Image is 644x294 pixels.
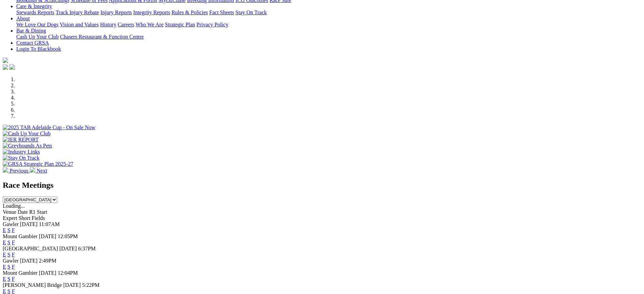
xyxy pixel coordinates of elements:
[100,9,132,15] a: Injury Reports
[16,34,59,40] a: Cash Up Your Club
[12,227,15,233] a: F
[39,233,57,239] span: [DATE]
[209,9,234,15] a: Fact Sheets
[16,9,641,16] div: Care & Integrity
[37,168,47,174] span: Next
[3,240,6,245] a: E
[3,264,6,270] a: E
[12,264,15,270] a: F
[16,22,641,28] div: About
[12,252,15,257] a: F
[16,9,54,15] a: Stewards Reports
[39,221,60,227] span: 11:07AM
[16,16,30,21] a: About
[118,22,134,27] a: Careers
[3,137,39,143] img: IER REPORT
[136,22,164,27] a: Who We Are
[7,240,11,245] a: S
[100,22,116,27] a: History
[3,149,40,155] img: Industry Links
[3,167,8,173] img: chevron-left-pager-white.svg
[16,40,49,46] a: Contact GRSA
[60,34,144,40] a: Chasers Restaurant & Function Centre
[18,209,28,215] span: Date
[29,209,47,215] span: R1 Start
[7,227,11,233] a: S
[3,246,58,251] span: [GEOGRAPHIC_DATA]
[16,28,46,33] a: Bar & Dining
[7,264,11,270] a: S
[59,246,77,251] span: [DATE]
[3,282,62,288] span: [PERSON_NAME] Bridge
[171,9,208,15] a: Rules & Policies
[196,22,228,27] a: Privacy Policy
[9,168,28,174] span: Previous
[19,215,30,221] span: Short
[16,46,61,52] a: Login To Blackbook
[3,221,19,227] span: Gawler
[32,215,45,221] span: Fields
[3,276,6,282] a: E
[3,125,96,131] img: 2025 TAB Adelaide Cup - On Sale Now
[235,9,267,15] a: Stay On Track
[60,22,99,27] a: Vision and Values
[12,240,15,245] a: F
[20,258,38,264] span: [DATE]
[39,270,57,276] span: [DATE]
[3,258,19,264] span: Gawler
[3,252,6,257] a: E
[9,64,15,70] img: twitter.svg
[58,270,78,276] span: 12:04PM
[3,270,38,276] span: Mount Gambier
[58,233,78,239] span: 12:05PM
[3,288,6,294] a: E
[3,161,73,167] img: GRSA Strategic Plan 2025-27
[7,276,11,282] a: S
[3,155,39,161] img: Stay On Track
[12,288,15,294] a: F
[7,288,11,294] a: S
[30,168,47,174] a: Next
[133,9,170,15] a: Integrity Reports
[3,181,641,190] h2: Race Meetings
[3,209,16,215] span: Venue
[3,168,30,174] a: Previous
[16,34,641,40] div: Bar & Dining
[7,252,11,257] a: S
[3,215,17,221] span: Expert
[20,221,38,227] span: [DATE]
[3,143,52,149] img: Greyhounds As Pets
[3,58,8,63] img: logo-grsa-white.png
[63,282,81,288] span: [DATE]
[39,258,57,264] span: 2:49PM
[3,64,8,70] img: facebook.svg
[16,22,58,27] a: We Love Our Dogs
[3,203,25,209] span: Loading...
[78,246,96,251] span: 6:37PM
[3,233,38,239] span: Mount Gambier
[30,167,35,173] img: chevron-right-pager-white.svg
[16,3,52,9] a: Care & Integrity
[3,227,6,233] a: E
[56,9,99,15] a: Track Injury Rebate
[82,282,100,288] span: 5:22PM
[165,22,195,27] a: Strategic Plan
[12,276,15,282] a: F
[3,131,50,137] img: Cash Up Your Club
